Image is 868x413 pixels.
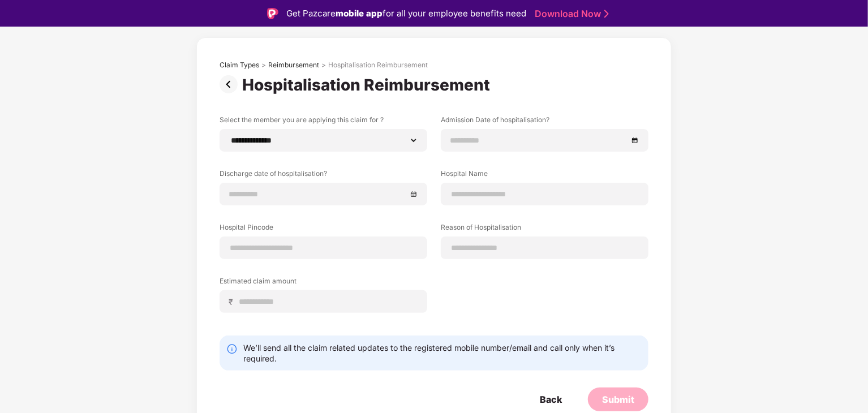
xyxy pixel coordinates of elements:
div: > [261,61,266,70]
label: Reason of Hospitalisation [441,222,648,236]
img: svg+xml;base64,PHN2ZyBpZD0iUHJldi0zMngzMiIgeG1sbnM9Imh0dHA6Ly93d3cudzMub3JnLzIwMDAvc3ZnIiB3aWR0aD... [220,75,242,93]
div: Back [540,393,562,406]
label: Hospital Name [441,169,648,183]
label: Estimated claim amount [220,276,427,290]
span: ₹ [229,296,238,307]
div: Claim Types [220,61,259,70]
img: svg+xml;base64,PHN2ZyBpZD0iSW5mby0yMHgyMCIgeG1sbnM9Imh0dHA6Ly93d3cudzMub3JnLzIwMDAvc3ZnIiB3aWR0aD... [226,343,238,355]
label: Select the member you are applying this claim for ? [220,115,427,129]
label: Hospital Pincode [220,222,427,236]
label: Discharge date of hospitalisation? [220,169,427,183]
img: Stroke [604,8,609,20]
div: Submit [602,393,634,406]
strong: mobile app [336,8,383,19]
div: Reimbursement [268,61,319,70]
a: Download Now [535,8,605,20]
label: Admission Date of hospitalisation? [441,115,648,129]
div: We’ll send all the claim related updates to the registered mobile number/email and call only when... [243,342,642,364]
div: Hospitalisation Reimbursement [242,75,495,94]
div: > [321,61,326,70]
div: Hospitalisation Reimbursement [328,61,428,70]
img: Logo [267,8,278,19]
div: Get Pazcare for all your employee benefits need [286,7,526,20]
